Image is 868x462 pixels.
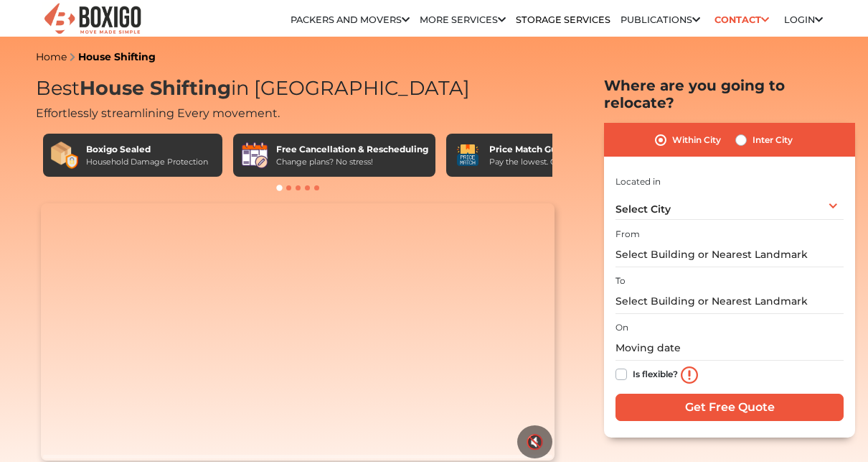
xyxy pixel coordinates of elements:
[453,141,482,170] img: Price Match Guarantee
[489,143,598,156] div: Price Match Guarantee
[489,156,598,168] div: Pay the lowest. Guaranteed!
[621,14,700,25] a: Publications
[80,76,231,100] span: House Shifting
[42,1,143,37] img: Boxigo
[36,106,280,120] span: Effortlessly streamlining Every movement.
[517,425,552,458] button: 🔇
[615,336,844,361] input: Moving date
[276,143,428,156] div: Free Cancellation & Rescheduling
[36,50,67,63] a: Home
[36,77,560,101] h1: Best in [GEOGRAPHIC_DATA]
[615,228,640,241] label: From
[615,242,844,267] input: Select Building or Nearest Landmark
[784,14,823,25] a: Login
[420,14,506,25] a: More services
[50,141,79,170] img: Boxigo Sealed
[41,203,554,461] video: Your browser does not support the video tag.
[615,394,844,421] input: Get Free Quote
[753,131,793,149] label: Inter City
[710,9,774,31] a: Contact
[633,366,678,381] label: Is flexible?
[615,203,671,216] span: Select City
[615,274,626,287] label: To
[615,175,661,188] label: Located in
[516,14,610,25] a: Storage Services
[240,141,269,170] img: Free Cancellation & Rescheduling
[615,289,844,314] input: Select Building or Nearest Landmark
[86,156,208,168] div: Household Damage Protection
[604,77,855,111] h2: Where are you going to relocate?
[86,143,208,156] div: Boxigo Sealed
[615,321,628,334] label: On
[78,50,156,63] a: House Shifting
[672,131,721,149] label: Within City
[276,156,428,168] div: Change plans? No stress!
[681,366,698,384] img: info
[291,14,410,25] a: Packers and Movers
